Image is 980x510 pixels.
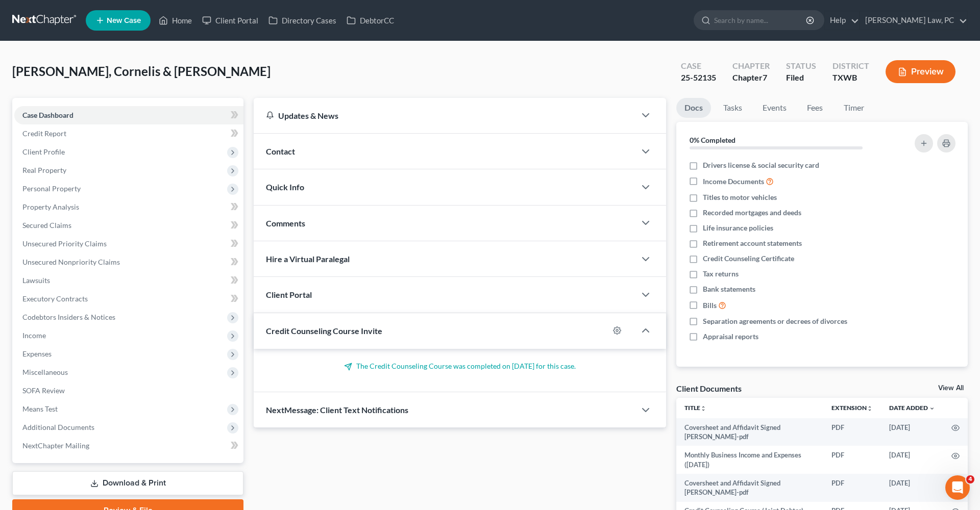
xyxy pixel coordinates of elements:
[22,331,46,340] span: Income
[22,441,89,450] span: NextChapter Mailing
[266,326,382,336] span: Credit Counseling Course Invite
[266,218,305,228] span: Comments
[754,98,795,118] a: Events
[929,405,935,412] i: expand_more
[690,136,736,144] strong: 0% Completed
[676,383,742,394] div: Client Documents
[22,276,50,285] span: Lawsuits
[12,471,243,495] a: Download & Print
[703,208,801,218] span: Recorded mortgages and deeds
[700,405,706,412] i: unfold_more
[14,381,243,400] a: SOFA Review
[823,474,881,502] td: PDF
[676,418,823,446] td: Coversheet and Affidavit Signed [PERSON_NAME]-pdf
[266,361,654,371] p: The Credit Counseling Course was completed on [DATE] for this case.
[860,11,967,30] a: [PERSON_NAME] Law, PC
[945,475,970,500] iframe: Intercom live chat
[703,176,764,187] span: Income Documents
[266,182,304,192] span: Quick Info
[681,60,716,72] div: Case
[22,166,66,174] span: Real Property
[825,11,859,30] a: Help
[732,72,770,84] div: Chapter
[703,253,794,264] span: Credit Counseling Certificate
[22,368,68,376] span: Miscellaneous
[22,258,120,266] span: Unsecured Nonpriority Claims
[22,313,115,321] span: Codebtors Insiders & Notices
[703,316,847,326] span: Separation agreements or decrees of divorces
[14,216,243,235] a: Secured Claims
[703,238,802,248] span: Retirement account statements
[703,284,755,294] span: Bank statements
[881,474,943,502] td: [DATE]
[107,17,141,24] span: New Case
[703,269,739,279] span: Tax returns
[341,11,399,30] a: DebtorCC
[703,300,717,311] span: Bills
[14,253,243,271] a: Unsecured Nonpriority Claims
[263,11,341,30] a: Directory Cases
[676,98,711,118] a: Docs
[703,223,773,233] span: Life insurance policies
[14,290,243,308] a: Executory Contracts
[836,98,872,118] a: Timer
[786,72,816,84] div: Filed
[714,11,807,30] input: Search by name...
[715,98,750,118] a: Tasks
[763,72,767,82] span: 7
[22,111,73,119] span: Case Dashboard
[22,349,52,358] span: Expenses
[703,331,758,342] span: Appraisal reports
[966,475,974,483] span: 4
[12,64,271,79] span: [PERSON_NAME], Cornelis & [PERSON_NAME]
[14,106,243,124] a: Case Dashboard
[14,198,243,216] a: Property Analysis
[867,405,873,412] i: unfold_more
[938,385,964,392] a: View All
[22,423,94,431] span: Additional Documents
[266,405,408,415] span: NextMessage: Client Text Notifications
[681,72,716,84] div: 25-52135
[831,404,873,412] a: Extensionunfold_more
[22,221,71,229] span: Secured Claims
[154,11,197,30] a: Home
[22,386,65,395] span: SOFA Review
[14,124,243,143] a: Credit Report
[823,446,881,474] td: PDF
[832,72,869,84] div: TXWB
[22,147,65,156] span: Client Profile
[22,404,58,413] span: Means Test
[732,60,770,72] div: Chapter
[676,446,823,474] td: Monthly Business Income and Expenses ([DATE])
[832,60,869,72] div: District
[786,60,816,72] div: Status
[14,437,243,455] a: NextChapter Mailing
[266,146,295,156] span: Contact
[22,202,79,211] span: Property Analysis
[22,184,81,193] span: Personal Property
[14,235,243,253] a: Unsecured Priority Claims
[799,98,831,118] a: Fees
[14,271,243,290] a: Lawsuits
[22,239,107,248] span: Unsecured Priority Claims
[703,160,819,170] span: Drivers license & social security card
[266,254,350,264] span: Hire a Virtual Paralegal
[266,290,312,299] span: Client Portal
[881,418,943,446] td: [DATE]
[886,60,955,83] button: Preview
[703,192,777,202] span: Titles to motor vehicles
[889,404,935,412] a: Date Added expand_more
[881,446,943,474] td: [DATE]
[684,404,706,412] a: Titleunfold_more
[197,11,263,30] a: Client Portal
[22,294,88,303] span: Executory Contracts
[22,129,66,138] span: Credit Report
[823,418,881,446] td: PDF
[676,474,823,502] td: Coversheet and Affidavit Signed [PERSON_NAME]-pdf
[266,110,623,121] div: Updates & News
